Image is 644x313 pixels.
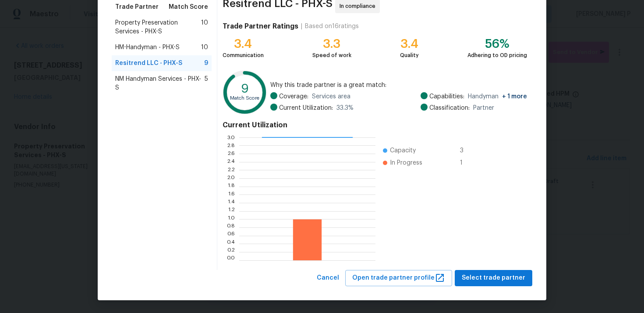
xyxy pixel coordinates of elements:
text: Match Score [230,96,259,101]
text: 3.0 [227,135,235,140]
span: 9 [204,59,208,68]
text: 0.4 [226,241,235,246]
text: 0.8 [226,225,235,230]
span: Handyman [468,92,527,101]
span: NM Handyman Services - PHX-S [115,75,205,92]
button: Cancel [313,270,343,286]
span: 10 [201,43,208,52]
div: 3.3 [312,40,351,48]
text: 2.0 [227,176,235,181]
div: 3.4 [223,40,264,48]
span: Open trade partner profile [352,273,445,284]
span: Current Utilization: [279,104,333,112]
text: 0.0 [226,258,235,263]
div: Communication [223,51,264,60]
h4: Trade Partner Ratings [223,22,298,31]
span: Match Score [169,3,208,11]
text: 2.2 [227,167,235,173]
span: Property Preservation Services - PHX-S [115,18,201,36]
text: 1.2 [228,209,235,214]
span: HM-Handyman - PHX-S [115,43,180,52]
text: 9 [241,83,249,95]
button: Select trade partner [455,270,532,286]
div: 56% [467,40,527,48]
text: 0.6 [227,233,235,238]
span: + 1 more [502,94,527,100]
span: Services area [312,92,350,101]
text: 1.4 [228,200,235,205]
span: Select trade partner [462,273,525,284]
span: Capacity [390,146,416,155]
span: 1 [460,158,474,167]
span: 3 [460,146,474,155]
span: Trade Partner [115,3,159,11]
span: 5 [205,75,208,92]
div: Speed of work [312,51,351,60]
div: Adhering to OD pricing [467,51,527,60]
span: Classification: [429,104,470,112]
span: Resitrend LLC - PHX-S [115,59,182,68]
span: 10 [201,18,208,36]
div: | [298,22,305,31]
span: In Progress [390,158,422,167]
text: 2.8 [227,143,235,148]
span: Capabilities: [429,92,464,101]
text: 2.6 [227,151,235,156]
text: 2.4 [227,159,235,165]
span: Coverage: [279,92,308,101]
text: 1.0 [228,216,235,222]
span: Cancel [317,273,339,284]
span: 33.3 % [336,104,354,112]
div: Quality [400,51,419,60]
text: 0.2 [227,249,235,255]
div: 3.4 [400,40,419,48]
text: 1.8 [228,184,235,189]
h4: Current Utilization [223,121,527,130]
span: Why this trade partner is a great match: [270,81,527,90]
span: Partner [473,104,494,112]
div: Based on 16 ratings [305,22,359,31]
text: 1.6 [228,192,235,197]
button: Open trade partner profile [345,270,452,286]
span: In compliance [340,2,379,11]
